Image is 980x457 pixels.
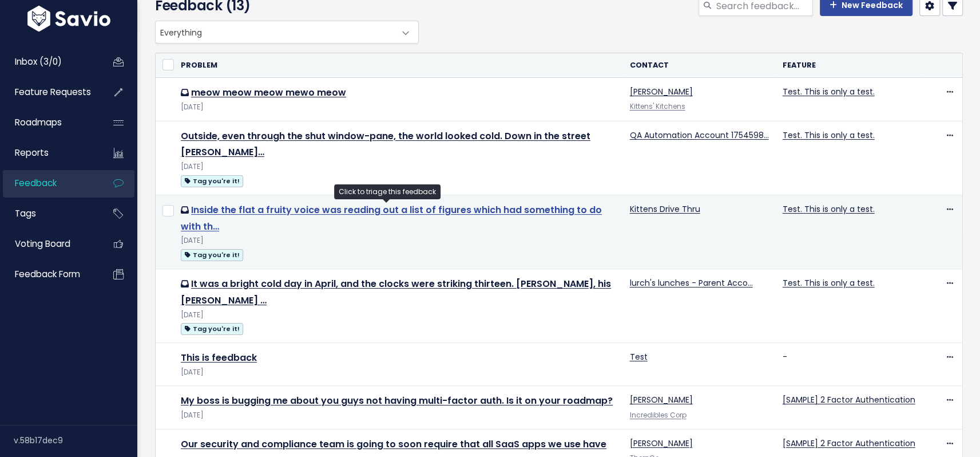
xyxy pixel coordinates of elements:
[3,200,95,227] a: Tags
[181,277,611,307] a: It was a bright cold day in April, and the clocks were striking thirteen. [PERSON_NAME], his [PER...
[630,411,687,420] a: Incredibles Corp
[630,277,753,289] a: lurch's lunches - Parent Acco…
[181,409,616,421] div: [DATE]
[15,116,62,128] span: Roadmaps
[181,351,257,364] a: This is feedback
[155,21,419,44] span: Everything
[783,438,915,449] a: [SAMPLE] 2 Factor Authentication
[181,247,243,262] a: Tag you're it!
[15,177,57,189] span: Feedback
[181,309,616,321] div: [DATE]
[334,184,441,199] div: Click to triage this feedback
[783,394,915,405] a: [SAMPLE] 2 Factor Authentication
[181,101,616,113] div: [DATE]
[3,140,95,166] a: Reports
[3,49,95,75] a: Inbox (3/0)
[3,109,95,136] a: Roadmaps
[15,56,62,68] span: Inbox (3/0)
[630,394,693,405] a: [PERSON_NAME]
[3,231,95,257] a: Voting Board
[630,438,693,449] a: [PERSON_NAME]
[630,351,648,363] a: Test
[623,53,776,78] th: Contact
[783,277,875,289] a: Test. This is only a test.
[181,235,616,247] div: [DATE]
[783,86,875,97] a: Test. This is only a test.
[181,321,243,336] a: Tag you're it!
[15,86,91,98] span: Feature Requests
[181,161,616,173] div: [DATE]
[630,129,769,141] a: QA Automation Account 1754598…
[181,249,243,261] span: Tag you're it!
[191,86,346,99] a: meow meow meow mewo meow
[174,53,623,78] th: Problem
[3,261,95,287] a: Feedback form
[783,129,875,141] a: Test. This is only a test.
[15,207,36,219] span: Tags
[15,268,80,280] span: Feedback form
[181,323,243,335] span: Tag you're it!
[630,102,685,111] a: Kittens' Kitchens
[25,6,113,31] img: logo-white.9d6f32f41409.svg
[14,426,137,455] div: v.58b17dec9
[181,367,616,379] div: [DATE]
[15,238,70,250] span: Voting Board
[181,174,243,188] a: Tag you're it!
[776,53,922,78] th: Feature
[181,175,243,187] span: Tag you're it!
[783,203,875,215] a: Test. This is only a test.
[3,170,95,196] a: Feedback
[630,86,693,97] a: [PERSON_NAME]
[181,203,602,233] a: Inside the flat a fruity voice was reading out a list of figures which had something to do with th…
[156,21,395,43] span: Everything
[630,203,700,215] a: Kittens Drive Thru
[181,129,590,159] a: Outside, even through the shut window-pane, the world looked cold. Down in the street [PERSON_NAME]…
[776,343,922,386] td: -
[15,147,49,159] span: Reports
[181,394,613,407] a: My boss is bugging me about you guys not having multi-factor auth. Is it on your roadmap?
[3,79,95,105] a: Feature Requests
